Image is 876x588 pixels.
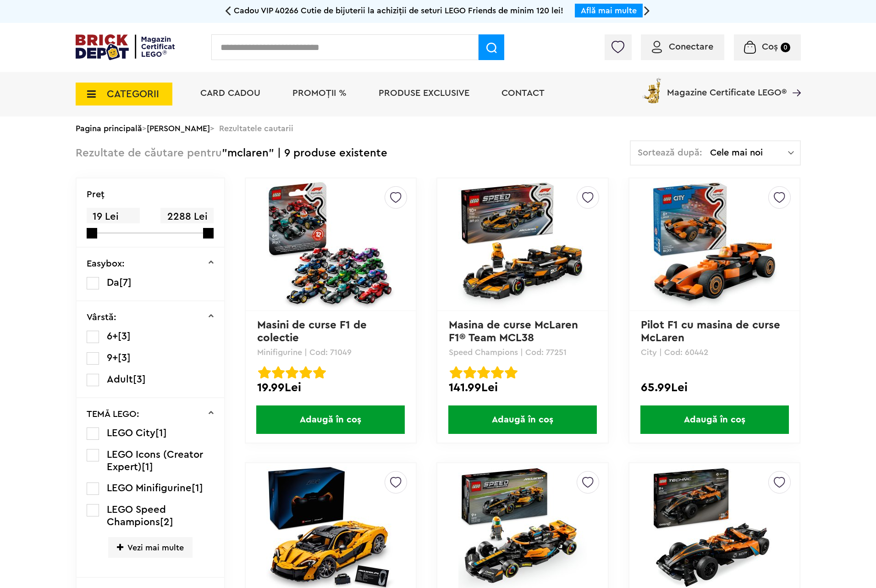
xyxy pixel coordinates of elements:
p: Speed Champions | Cod: 77251 [449,348,596,356]
span: Rezultate de căutare pentru [76,148,222,159]
img: Evaluare cu stele [450,366,463,379]
a: Contact [501,89,545,98]
span: Adaugă în coș [448,405,597,434]
p: Easybox: [87,259,125,268]
div: 65.99Lei [641,382,788,394]
span: [1] [142,462,153,472]
img: Evaluare cu stele [505,366,518,379]
img: Evaluare cu stele [258,366,271,379]
span: [1] [155,428,167,438]
span: [2] [160,517,173,527]
a: Pagina principală [76,124,142,133]
span: Coș [762,42,778,51]
span: LEGO Minifigurine [107,483,192,493]
img: Evaluare cu stele [477,366,490,379]
a: Adaugă în coș [629,405,799,434]
span: Adaugă în coș [256,405,405,434]
span: [7] [119,277,132,288]
p: TEMĂ LEGO: [87,410,139,419]
a: Adaugă în coș [246,405,416,434]
span: 6+ [107,331,118,341]
span: [3] [118,353,131,363]
small: 0 [781,43,790,52]
a: Masini de curse F1 de colectie [257,320,370,344]
img: Evaluare cu stele [272,366,285,379]
p: City | Cod: 60442 [641,348,788,356]
a: Adaugă în coș [437,405,607,434]
div: 141.99Lei [449,382,596,394]
p: Vârstă: [87,313,116,322]
span: [3] [133,374,146,384]
a: Produse exclusive [379,89,469,98]
span: [1] [192,483,203,493]
img: Masina de curse McLaren F1® Team MCL38 [458,180,587,309]
img: Masini de curse F1 de colectie [266,180,395,309]
img: Evaluare cu stele [286,366,298,379]
span: CATEGORII [107,89,159,99]
img: Evaluare cu stele [491,366,504,379]
a: Magazine Certificate LEGO® [787,76,801,85]
span: 9+ [107,353,118,363]
span: LEGO City [107,428,155,438]
div: 19.99Lei [257,382,404,394]
span: Cele mai noi [710,148,788,157]
span: Vezi mai multe [108,537,193,558]
img: Evaluare cu stele [313,366,326,379]
span: Magazine Certificate LEGO® [667,76,787,97]
a: Card Cadou [200,89,260,98]
a: Află mai multe [581,6,637,15]
a: Masina de curse McLaren F1® Team MCL38 [449,320,581,344]
span: 19 Lei [87,208,140,226]
img: Pilot F1 cu masina de curse McLaren [650,180,779,309]
img: Evaluare cu stele [299,366,312,379]
span: Adult [107,374,133,384]
img: Evaluare cu stele [463,366,476,379]
p: Minifigurine | Cod: 71049 [257,348,404,356]
span: Sortează după: [638,148,702,157]
span: 2288 Lei [160,208,214,226]
a: Conectare [652,42,713,51]
span: Adaugă în coș [640,405,789,434]
span: Da [107,277,119,288]
p: Preţ [87,190,105,199]
span: LEGO Speed Champions [107,505,166,527]
div: > > Rezultatele cautarii [76,116,801,140]
div: "mclaren" | 9 produse existente [76,140,387,166]
a: [PERSON_NAME] [147,124,210,133]
span: Conectare [669,42,713,51]
span: [3] [118,331,131,341]
span: LEGO Icons (Creator Expert) [107,449,203,472]
span: Cadou VIP 40266 Cutie de bijuterii la achiziții de seturi LEGO Friends de minim 120 lei! [234,6,563,15]
a: Pilot F1 cu masina de curse McLaren [641,320,783,344]
a: PROMOȚII % [292,89,347,98]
